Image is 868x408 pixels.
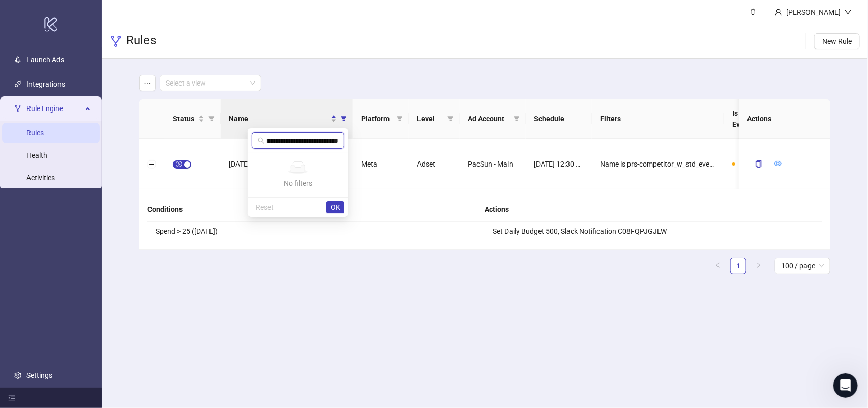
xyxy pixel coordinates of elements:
[208,116,215,122] span: filter
[353,139,409,189] div: Meta
[417,113,443,124] span: Level
[750,8,757,15] span: bell
[147,205,183,213] b: Conditions
[485,222,822,241] li: Set Daily Budget 500, Slack Notification C08FQPJGJLW
[468,113,510,124] span: Ad Account
[409,139,460,189] div: Adset
[756,262,762,268] span: right
[526,99,592,139] th: Schedule
[782,7,845,18] div: [PERSON_NAME]
[147,222,485,241] li: Spend > 25 ([DATE])
[833,373,858,398] iframe: Intercom live chat
[534,158,584,170] span: [DATE] 12:30 PM
[715,262,721,268] span: left
[248,178,348,189] div: No filters
[126,33,156,50] h3: Rules
[445,111,456,126] span: filter
[592,99,724,139] th: Filters
[814,33,860,49] button: New Rule
[26,371,52,379] a: Settings
[26,80,65,88] a: Integrations
[252,201,278,213] button: Reset
[724,99,775,139] th: Is Evaluating
[361,113,393,124] span: Platform
[739,99,830,139] th: Actions
[26,151,47,159] a: Health
[447,116,454,122] span: filter
[165,99,221,139] th: Status
[845,9,852,16] span: down
[485,205,509,213] b: Actions
[229,158,337,170] span: [DATE]: Budget Adj - W COMP TRAFFIC [DATE]
[395,111,405,126] span: filter
[774,160,782,168] a: eye
[144,79,151,87] span: ellipsis
[751,258,767,274] button: right
[8,394,15,401] span: menu-fold
[781,258,824,274] span: 100 / page
[600,158,716,170] span: Name is prs-competitor_w_std_evergreen_cc_multi_meta_lpv_maxlpv_autob_site_w-18-54_7dc1dv_apr25_fna
[822,37,852,45] span: New Rule
[26,129,44,137] a: Rules
[747,156,770,172] button: copy
[326,201,344,213] button: OK
[710,258,726,274] button: left
[730,258,746,274] li: 1
[26,174,55,182] a: Activities
[751,258,767,274] li: Next Page
[331,203,340,211] span: OK
[397,116,403,122] span: filter
[221,99,353,139] th: Name
[512,111,522,126] span: filter
[341,116,347,122] span: filter
[731,258,746,274] a: 1
[229,157,345,171] div: [DATE]: Budget Adj - W COMP TRAFFIC [DATE]edit
[26,98,82,119] span: Rule Engine
[14,105,21,112] span: fork
[206,111,217,126] span: filter
[774,160,782,167] span: eye
[173,113,196,124] span: Status
[775,9,782,16] span: user
[460,139,526,189] div: PacSun - Main
[775,258,830,274] div: Page Size
[148,160,156,169] button: Collapse row
[339,111,349,126] span: filter
[229,113,328,124] span: Name
[258,137,265,144] span: search
[26,56,64,64] a: Launch Ads
[514,116,520,122] span: filter
[755,160,762,168] span: copy
[110,35,122,47] span: fork
[710,258,726,274] li: Previous Page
